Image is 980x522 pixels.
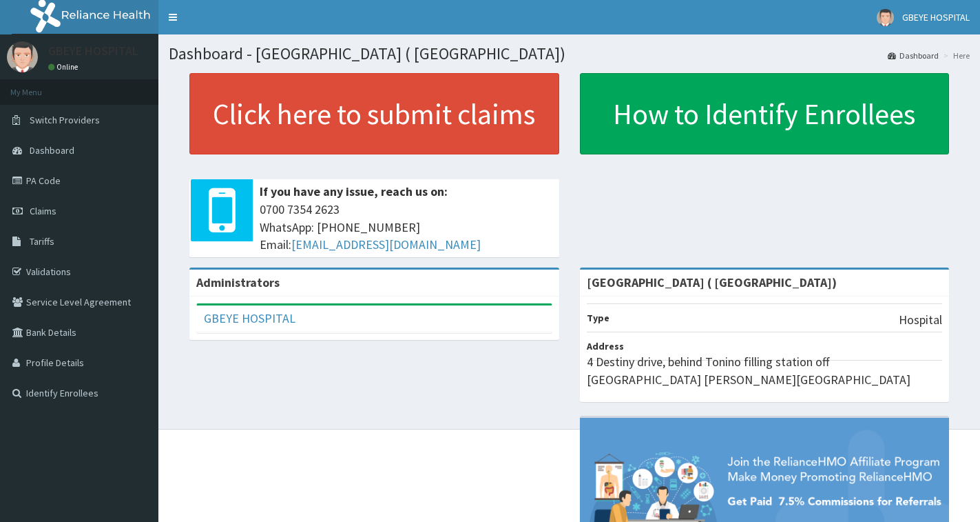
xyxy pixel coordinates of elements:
img: User Image [7,41,38,72]
span: Dashboard [30,144,74,157]
span: Claims [30,205,56,217]
a: Dashboard [888,50,939,61]
a: Online [48,62,81,72]
a: [EMAIL_ADDRESS][DOMAIN_NAME] [291,237,481,252]
strong: [GEOGRAPHIC_DATA] ( [GEOGRAPHIC_DATA]) [587,274,837,290]
img: User Image [877,9,894,26]
b: Type [587,312,609,324]
li: Here [940,50,970,61]
p: 4 Destiny drive, behind Tonino filling station off [GEOGRAPHIC_DATA] [PERSON_NAME][GEOGRAPHIC_DATA] [587,353,943,388]
span: 0700 7354 2623 WhatsApp: [PHONE_NUMBER] Email: [260,201,552,254]
span: Tariffs [30,235,54,248]
span: Switch Providers [30,114,100,126]
p: Hospital [899,311,942,329]
a: Click here to submit claims [189,73,559,154]
a: GBEYE HOSPITAL [204,310,295,326]
h1: Dashboard - [GEOGRAPHIC_DATA] ( [GEOGRAPHIC_DATA]) [169,45,970,63]
b: Address [587,340,624,352]
b: Administrators [196,274,280,290]
b: If you have any issue, reach us on: [260,183,448,199]
p: GBEYE HOSPITAL [48,45,138,57]
a: How to Identify Enrollees [580,73,950,154]
span: GBEYE HOSPITAL [902,11,970,23]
